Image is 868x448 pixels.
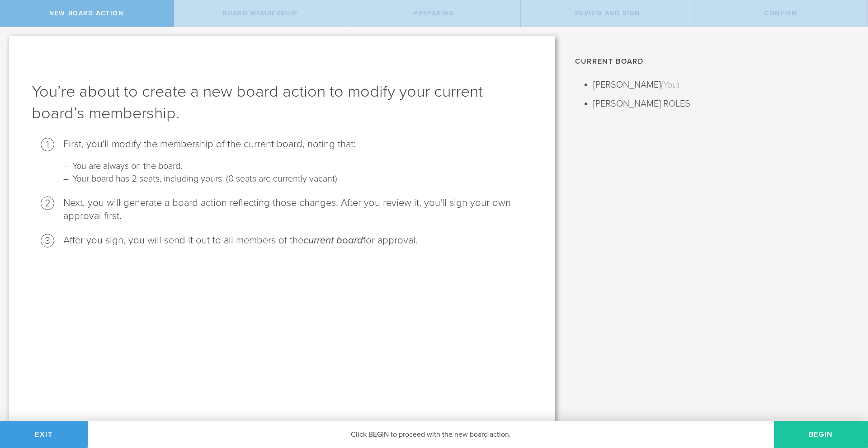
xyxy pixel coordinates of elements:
li: Next, you will generate a board action reflecting those changes. After you review it, you'll sign... [63,196,533,223]
span: Review and Sign [575,9,640,17]
iframe: Chat Widget [823,378,868,421]
li: You are always on the board. [72,160,524,173]
li: After you sign, you will send it out to all members of the for approval. [63,234,533,247]
span: Board Membership [222,9,297,17]
li: [PERSON_NAME] ROLES [593,97,854,111]
span: Preparing [413,9,454,17]
span: (You) [661,79,679,90]
span: New Board Action [49,9,123,17]
div: Click BEGIN to proceed with the new board action. [88,421,774,448]
h1: You’re about to create a new board action to modify your current board’s membership. [32,81,533,124]
span: Confirm [764,9,798,17]
button: Begin [774,421,868,448]
span: Exit [35,430,53,439]
li: Your board has 2 seats, including yours. (0 seats are currently vacant) [72,173,524,185]
h1: Current Board [575,54,854,69]
div: First, you'll modify the membership of the current board, noting that: [63,138,533,151]
li: [PERSON_NAME] [593,78,854,92]
em: current board [303,234,363,246]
